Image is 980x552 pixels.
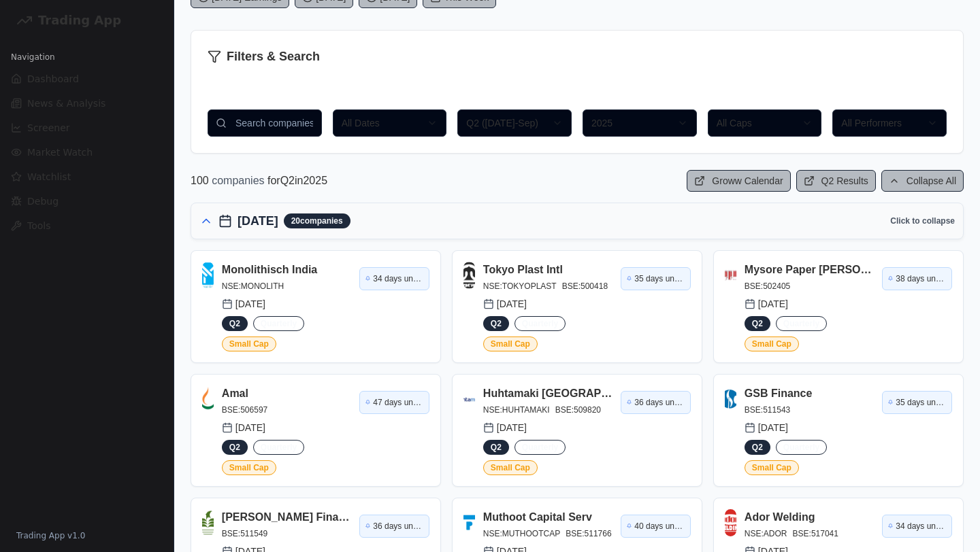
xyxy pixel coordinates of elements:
a: Tools [5,215,168,237]
span: Dashboard [27,72,79,86]
h3: Monolithisch India [222,262,351,278]
span: BSE: 517041 [793,528,838,539]
a: Debug [5,190,168,212]
input: Search companies... [208,109,322,137]
div: Trading App v1.0 [5,525,168,547]
img: Monolithisch India [202,262,214,289]
div: Quarterly [776,316,827,331]
span: 36 days until deadline [634,397,685,408]
img: Morarka Finance [202,509,214,536]
span: Trading App [38,11,121,30]
div: Small Cap [222,337,276,351]
img: Mysore Paper Mills [725,262,736,289]
div: Q2 [222,316,248,331]
span: Groww Calendar [712,174,783,188]
div: Small Cap [222,460,276,475]
span: [DATE] [758,421,788,434]
div: Quarterly [514,440,566,455]
span: 35 days until deadline [634,273,685,284]
span: [DATE] [758,297,788,311]
span: [DATE] [235,421,265,434]
div: Small Cap [745,460,799,475]
button: Q2 Results [796,170,876,192]
h3: Ador Welding [745,509,874,525]
div: Quarterly [776,440,827,455]
span: in 2025 [295,175,327,186]
span: Filters & Search [227,47,320,66]
span: 34 days until deadline [373,273,423,284]
img: Huhtamaki India [463,385,475,413]
button: [DATE]20companiesClick to collapse [191,203,964,239]
span: BSE: 511549 [222,528,267,539]
span: BSE: 500418 [562,281,608,292]
div: Quarterly [253,440,304,455]
span: [DATE] [497,421,527,434]
img: Tokyo Plast Intl [463,262,475,289]
span: 36 days until deadline [373,521,423,532]
a: Market Watch [5,141,168,163]
img: Amal [202,385,214,413]
span: 38 days until deadline [896,273,946,284]
span: Market Watch [27,145,93,159]
span: [DATE] [497,297,527,311]
span: 100 [191,175,209,186]
span: NSE: TOKYOPLAST [483,281,557,292]
div: 20 companies [284,213,350,228]
span: 40 days until deadline [634,521,685,532]
h3: [DATE] [199,211,955,230]
a: Screener [5,117,168,139]
h3: GSB Finance [745,385,874,402]
h3: Tokyo Plast Intl [483,262,612,278]
a: Dashboard [5,68,168,90]
button: Collapse All [881,170,964,192]
img: Muthoot Capital Serv [463,509,475,536]
span: Tools [27,219,51,232]
span: NSE: HUHTAMAKI [483,404,550,415]
button: Groww Calendar [687,170,790,192]
div: Small Cap [483,337,538,351]
span: 35 days until deadline [896,397,946,408]
span: for Q2 [265,175,295,186]
span: Screener [27,121,70,135]
span: NSE: MONOLITH [222,281,284,292]
div: Quarterly [514,316,566,331]
span: BSE: 502405 [745,281,790,292]
span: NSE: MUTHOOTCAP [483,528,560,539]
img: GSB Finance [725,385,736,413]
div: Q2 [745,316,770,331]
div: Small Cap [483,460,538,475]
div: Q2 [483,316,509,331]
div: Q2 [222,440,248,455]
div: Q2 [745,440,770,455]
span: BSE: 509820 [555,404,601,415]
span: Watchlist [27,170,71,184]
span: 34 days until deadline [896,521,946,532]
img: Ador Welding [725,509,736,536]
span: BSE: 511543 [745,404,790,415]
span: Debug [27,194,59,208]
span: Collapse All [906,174,956,188]
span: BSE: 506597 [222,404,267,415]
div: Navigation [5,46,168,68]
span: News & Analysis [27,97,105,110]
h3: Huhtamaki [GEOGRAPHIC_DATA] [483,385,612,402]
h3: Amal [222,385,351,402]
div: companies [191,173,681,189]
span: Click to collapse [890,215,955,226]
a: Watchlist [5,166,168,188]
div: Q2 [483,440,509,455]
h3: Mysore Paper [PERSON_NAME] [745,262,874,278]
div: Quarterly [253,316,304,331]
span: [DATE] [235,297,265,311]
span: Q2 Results [821,174,868,188]
a: News & Analysis [5,92,168,114]
span: NSE: ADOR [745,528,787,539]
span: 47 days until deadline [373,397,423,408]
h3: [PERSON_NAME] Finance [222,509,351,525]
div: Small Cap [745,337,799,351]
span: BSE: 511766 [566,528,611,539]
h3: Muthoot Capital Serv [483,509,612,525]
